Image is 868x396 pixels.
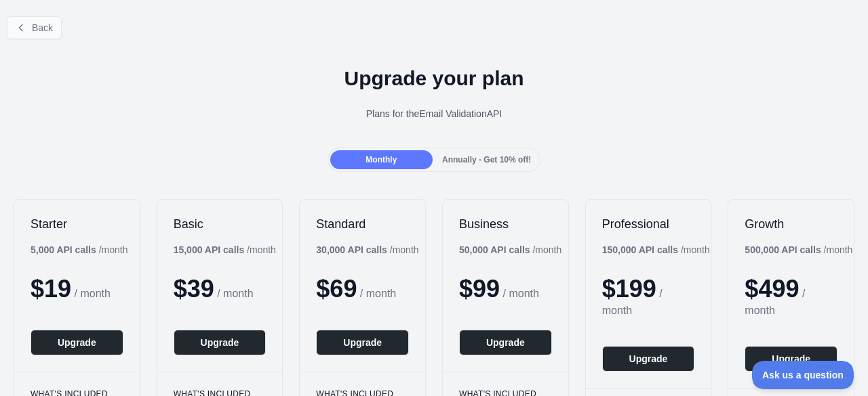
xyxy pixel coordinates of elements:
b: 30,000 API calls [316,244,387,255]
h2: Growth [745,216,837,232]
span: $ 99 [459,275,500,303]
h2: Standard [316,216,409,232]
b: 500,000 API calls [745,244,821,255]
div: / month [745,243,852,257]
b: 50,000 API calls [459,244,530,255]
span: $ 199 [602,275,656,303]
span: $ 499 [745,275,799,303]
b: 150,000 API calls [602,244,678,255]
h2: Professional [602,216,695,232]
h2: Business [459,216,552,232]
iframe: Toggle Customer Support [752,361,854,389]
div: / month [459,243,561,257]
span: $ 69 [316,275,357,303]
div: / month [316,243,418,257]
div: / month [602,243,710,257]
